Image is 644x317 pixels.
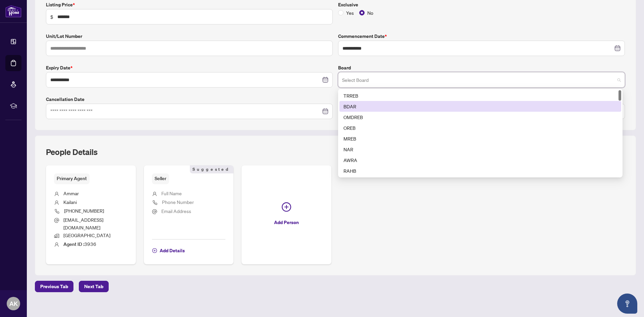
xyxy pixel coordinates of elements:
[617,294,637,314] button: Open asap
[5,5,21,17] img: logo
[46,33,333,40] label: Unit/Lot Number
[63,217,103,230] span: [EMAIL_ADDRESS][DOMAIN_NAME]
[343,156,617,164] div: AWRA
[343,167,617,174] div: RAHB
[338,33,625,40] label: Commencement Date
[46,1,333,8] label: Listing Price
[161,208,191,214] span: Email Address
[40,281,68,292] span: Previous Tab
[54,173,90,184] span: Primary Agent
[79,281,109,292] button: Next Tab
[46,64,333,71] label: Expiry Date
[152,248,157,253] span: plus-circle
[343,135,617,142] div: MREB
[274,217,299,228] span: Add Person
[35,281,73,292] button: Previous Tab
[64,208,104,214] span: [PHONE_NUMBER]
[152,245,185,256] button: Add Details
[339,122,621,133] div: OREB
[338,64,625,71] label: Board
[343,9,357,16] span: Yes
[152,173,169,184] span: Seller
[241,165,331,264] button: Add Person
[339,165,621,176] div: RAHB
[162,199,194,205] span: Phone Number
[339,133,621,144] div: MREB
[84,281,103,292] span: Next Tab
[343,103,617,110] div: BDAR
[338,1,625,8] label: Exclusive
[9,299,18,308] span: AK
[160,245,185,256] span: Add Details
[46,147,98,157] h2: People Details
[63,190,79,196] span: Ammar
[339,155,621,165] div: AWRA
[343,146,617,153] div: NAR
[365,9,376,16] span: No
[343,124,617,131] div: OREB
[339,101,621,112] div: BDAR
[63,241,96,247] span: 3936
[161,190,182,196] span: Full Name
[343,92,617,99] div: TRREB
[190,165,233,173] span: Suggested
[282,202,291,212] span: plus-circle
[339,144,621,155] div: NAR
[343,113,617,121] div: OMDREB
[339,90,621,101] div: TRREB
[63,232,110,238] span: [GEOGRAPHIC_DATA]
[339,112,621,122] div: OMDREB
[50,13,53,20] span: $
[63,199,77,205] span: Kailani
[63,241,84,247] b: Agent ID :
[46,96,333,103] label: Cancellation Date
